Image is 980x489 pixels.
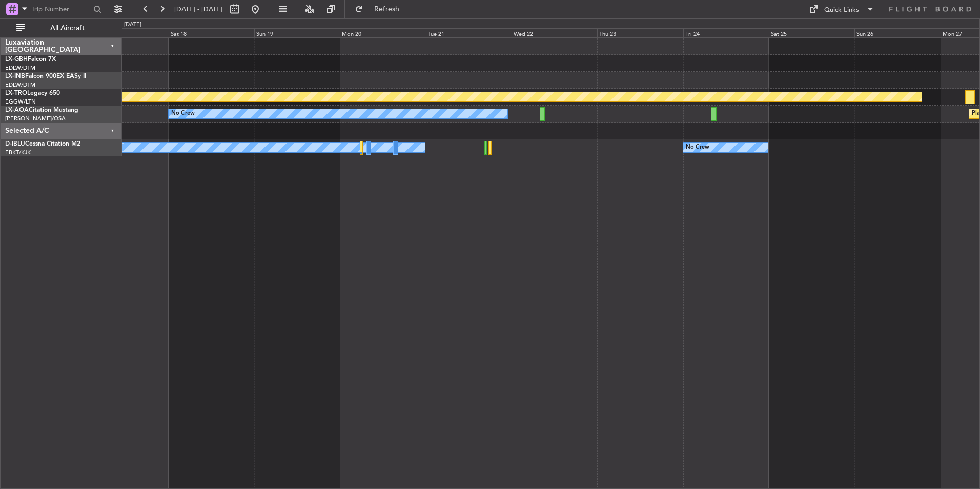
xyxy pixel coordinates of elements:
[83,28,168,37] div: Fri 17
[686,140,709,155] div: No Crew
[254,28,340,37] div: Sun 19
[5,73,86,79] a: LX-INBFalcon 900EX EASy II
[169,28,254,37] div: Sat 18
[171,106,195,121] div: No Crew
[824,5,859,15] div: Quick Links
[5,115,66,123] a: [PERSON_NAME]/QSA
[5,107,78,113] a: LX-AOACitation Mustang
[5,56,28,63] span: LX-GBH
[27,25,108,32] span: All Aircraft
[804,1,880,17] button: Quick Links
[5,149,31,156] a: EBKT/KJK
[340,28,425,37] div: Mon 20
[350,1,412,17] button: Refresh
[5,141,80,147] a: D-IBLUCessna Citation M2
[512,28,597,37] div: Wed 22
[5,81,35,89] a: EDLW/DTM
[365,6,409,13] span: Refresh
[426,28,512,37] div: Tue 21
[597,28,683,37] div: Thu 23
[5,64,35,72] a: EDLW/DTM
[5,90,60,96] a: LX-TROLegacy 650
[5,73,25,79] span: LX-INB
[5,107,29,113] span: LX-AOA
[854,28,940,37] div: Sun 26
[683,28,769,37] div: Fri 24
[5,141,25,147] span: D-IBLU
[769,28,854,37] div: Sat 25
[5,98,36,106] a: EGGW/LTN
[11,20,111,36] button: All Aircraft
[174,5,222,14] span: [DATE] - [DATE]
[31,2,90,17] input: Trip Number
[124,21,141,29] div: [DATE]
[5,56,56,63] a: LX-GBHFalcon 7X
[5,90,27,96] span: LX-TRO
